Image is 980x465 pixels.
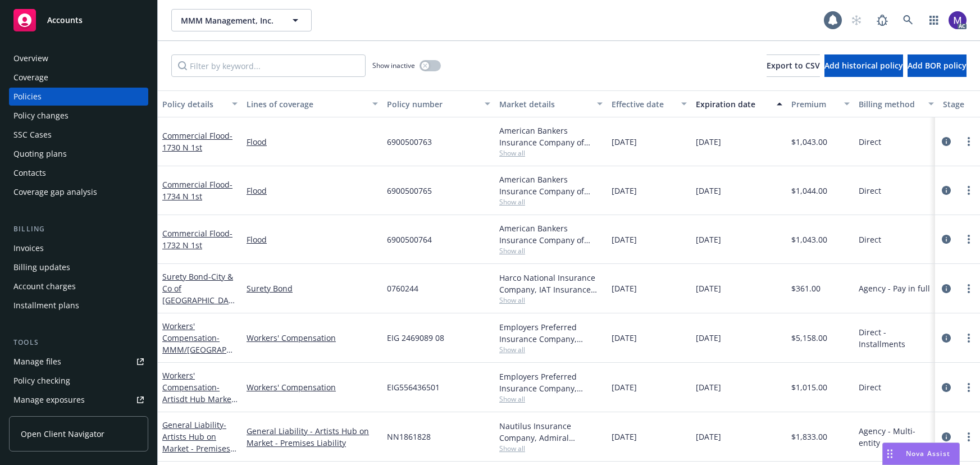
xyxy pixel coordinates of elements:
[691,90,787,117] button: Expiration date
[940,381,953,394] a: circleInformation
[859,185,881,197] span: Direct
[13,88,42,106] div: Policies
[247,136,378,148] a: Flood
[9,258,148,276] a: Billing updates
[499,420,603,444] div: Nautilus Insurance Company, Admiral Insurance Group ([PERSON_NAME] Corporation), [GEOGRAPHIC_DATA]
[612,282,637,294] span: [DATE]
[387,332,444,344] span: EIG 2469089 08
[9,145,148,163] a: Quoting plans
[940,282,953,295] a: circleInformation
[13,126,52,144] div: SSC Cases
[499,174,603,197] div: American Bankers Insurance Company of [US_STATE], Assurant
[696,98,770,110] div: Expiration date
[940,430,953,444] a: circleInformation
[181,15,278,26] span: MMM Management, Inc.
[247,425,378,449] a: General Liability - Artists Hub on Market - Premises Liability
[696,332,721,344] span: [DATE]
[791,282,821,294] span: $361.00
[859,425,934,449] span: Agency - Multi-entity
[21,428,104,440] span: Open Client Navigator
[162,130,233,153] a: Commercial Flood
[162,382,238,416] span: - Artisdt Hub Market Entity
[883,443,897,464] div: Drag to move
[859,98,922,110] div: Billing method
[9,88,148,106] a: Policies
[871,9,894,31] a: Report a Bug
[171,9,312,31] button: MMM Management, Inc.
[9,297,148,314] a: Installment plans
[247,282,378,294] a: Surety Bond
[9,337,148,348] div: Tools
[859,326,934,350] span: Direct - Installments
[247,332,378,344] a: Workers' Compensation
[499,371,603,394] div: Employers Preferred Insurance Company, Employers Insurance Group
[499,246,603,256] span: Show all
[499,345,603,354] span: Show all
[247,185,378,197] a: Flood
[612,234,637,245] span: [DATE]
[387,431,431,443] span: NN1861828
[696,136,721,148] span: [DATE]
[387,185,432,197] span: 6900500765
[13,353,61,371] div: Manage files
[9,224,148,235] div: Billing
[387,234,432,245] span: 6900500764
[962,381,976,394] a: more
[767,54,820,77] button: Export to CSV
[9,4,148,36] a: Accounts
[499,222,603,246] div: American Bankers Insurance Company of [US_STATE], Assurant
[696,431,721,443] span: [DATE]
[949,11,967,29] img: photo
[9,107,148,125] a: Policy changes
[247,98,366,110] div: Lines of coverage
[962,282,976,295] a: more
[824,60,903,71] span: Add historical policy
[387,282,418,294] span: 0760244
[859,136,881,148] span: Direct
[499,321,603,345] div: Employers Preferred Insurance Company, Employers Insurance Group
[767,60,820,71] span: Export to CSV
[162,228,233,250] a: Commercial Flood
[171,54,366,77] input: Filter by keyword...
[612,431,637,443] span: [DATE]
[696,185,721,197] span: [DATE]
[162,98,225,110] div: Policy details
[906,449,950,458] span: Nova Assist
[372,61,415,70] span: Show inactive
[791,332,827,344] span: $5,158.00
[9,164,148,182] a: Contacts
[499,272,603,295] div: Harco National Insurance Company, IAT Insurance Group
[13,239,44,257] div: Invoices
[499,444,603,453] span: Show all
[499,197,603,207] span: Show all
[387,136,432,148] span: 6900500763
[13,297,79,314] div: Installment plans
[9,391,148,409] a: Manage exposures
[940,184,953,197] a: circleInformation
[47,16,83,25] span: Accounts
[696,381,721,393] span: [DATE]
[162,271,233,317] a: Surety Bond
[791,234,827,245] span: $1,043.00
[908,60,967,71] span: Add BOR policy
[859,282,930,294] span: Agency - Pay in full
[940,331,953,345] a: circleInformation
[9,353,148,371] a: Manage files
[9,49,148,67] a: Overview
[859,381,881,393] span: Direct
[13,277,76,295] div: Account charges
[247,381,378,393] a: Workers' Compensation
[247,234,378,245] a: Flood
[923,9,945,31] a: Switch app
[696,282,721,294] span: [DATE]
[499,394,603,404] span: Show all
[607,90,691,117] button: Effective date
[13,145,67,163] div: Quoting plans
[13,183,97,201] div: Coverage gap analysis
[962,135,976,148] a: more
[612,136,637,148] span: [DATE]
[9,126,148,144] a: SSC Cases
[499,98,590,110] div: Market details
[612,98,674,110] div: Effective date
